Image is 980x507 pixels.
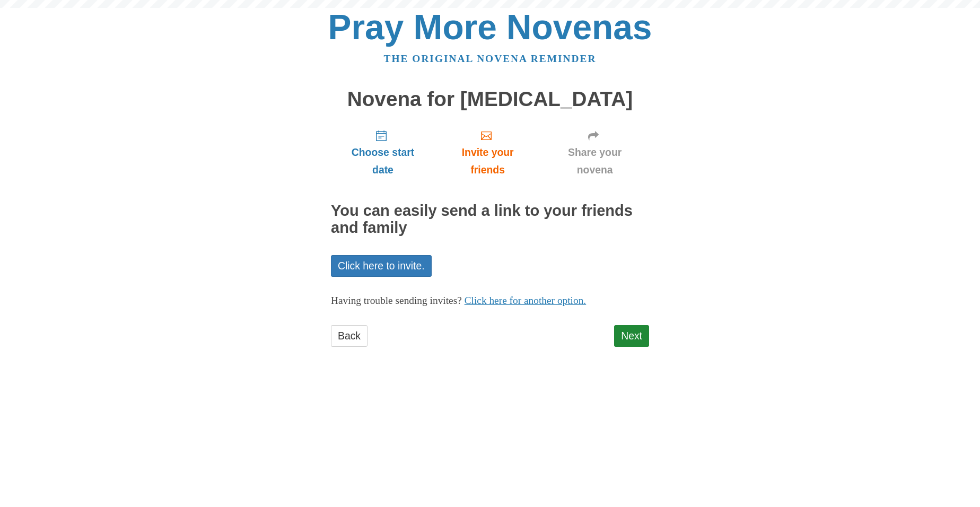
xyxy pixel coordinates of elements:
[465,295,587,306] a: Click here for another option.
[342,144,424,179] span: Choose start date
[331,88,649,111] h1: Novena for [MEDICAL_DATA]
[384,53,597,64] a: The original novena reminder
[328,7,652,47] a: Pray More Novenas
[551,144,638,179] span: Share your novena
[331,255,432,277] a: Click here to invite.
[540,121,649,184] a: Share your novena
[614,325,649,347] a: Next
[331,325,367,347] a: Back
[331,121,435,184] a: Choose start date
[445,144,530,179] span: Invite your friends
[331,203,649,237] h2: You can easily send a link to your friends and family
[331,295,462,306] span: Having trouble sending invites?
[435,121,540,184] a: Invite your friends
